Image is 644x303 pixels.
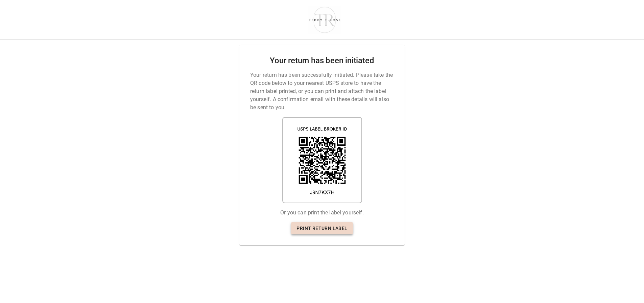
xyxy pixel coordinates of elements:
[282,117,362,203] img: shipping label qr code
[306,5,344,34] img: shop-teddyrose.myshopify.com-d93983e8-e25b-478f-b32e-9430bef33fdd
[270,56,374,66] h2: Your return has been initiated
[280,209,363,217] p: Or you can print the label yourself.
[291,222,353,235] a: Print return label
[250,71,394,112] p: Your return has been successfully initiated. Please take the QR code below to your nearest USPS s...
